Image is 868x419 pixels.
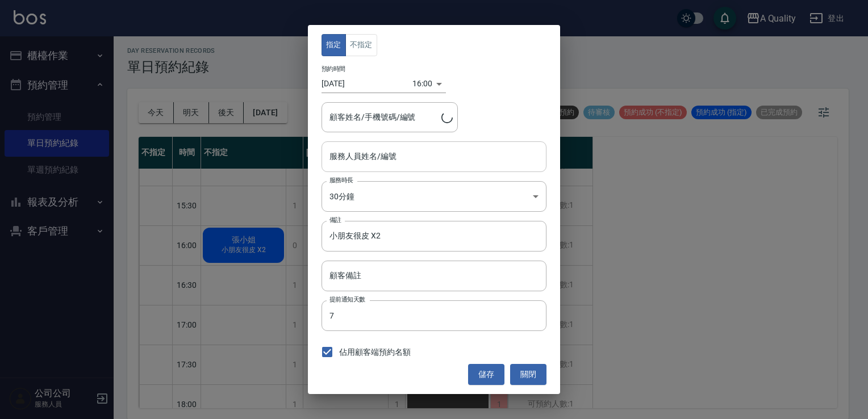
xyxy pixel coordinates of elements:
label: 預約時間 [322,65,345,73]
button: 關閉 [510,364,546,385]
label: 提前通知天數 [329,295,365,304]
div: 30分鐘 [322,181,546,212]
span: 佔用顧客端預約名額 [339,346,411,358]
div: 16:00 [412,74,432,93]
button: 儲存 [468,364,504,385]
button: 指定 [322,34,346,56]
label: 備註 [329,216,341,224]
input: Choose date, selected date is 2025-10-19 [322,74,412,93]
button: 不指定 [345,34,377,56]
label: 服務時長 [329,176,353,185]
